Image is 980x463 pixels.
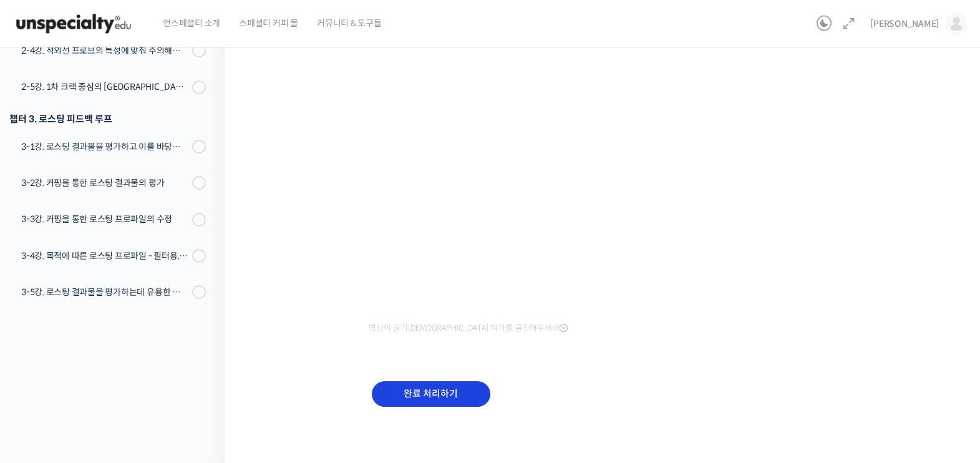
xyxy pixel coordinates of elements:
[21,140,188,154] div: 3-1강. 로스팅 결과물을 평가하고 이를 바탕으로 프로파일을 설계하는 방법
[870,18,939,29] span: [PERSON_NAME]
[82,359,161,391] a: 대화
[21,176,188,190] div: 3-2강. 커핑을 통한 로스팅 결과물의 평가
[21,80,188,94] div: 2-5강. 1차 크랙 중심의 [GEOGRAPHIC_DATA]에 관하여
[21,212,188,226] div: 3-3강. 커핑을 통한 로스팅 프로파일의 수정
[369,323,568,333] span: 영상이 끊기[DEMOGRAPHIC_DATA] 여기를 클릭해주세요
[21,44,188,57] div: 2-4강. 적외선 프로브의 특성에 맞춰 주의해야 할 점들
[114,379,129,389] span: 대화
[4,359,82,391] a: 홈
[161,359,240,391] a: 설정
[39,378,47,388] span: 홈
[193,378,208,388] span: 설정
[21,249,188,263] div: 3-4강. 목적에 따른 로스팅 프로파일 - 필터용, 에스프레소용
[21,285,188,299] div: 3-5강. 로스팅 결과물을 평가하는데 유용한 팁들 - 연수를 활용한 커핑, 커핑용 분쇄도 찾기, 로스트 레벨에 따른 QC 등
[9,110,206,127] div: 챕터 3. 로스팅 피드백 루프
[372,381,490,407] input: 완료 처리하기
